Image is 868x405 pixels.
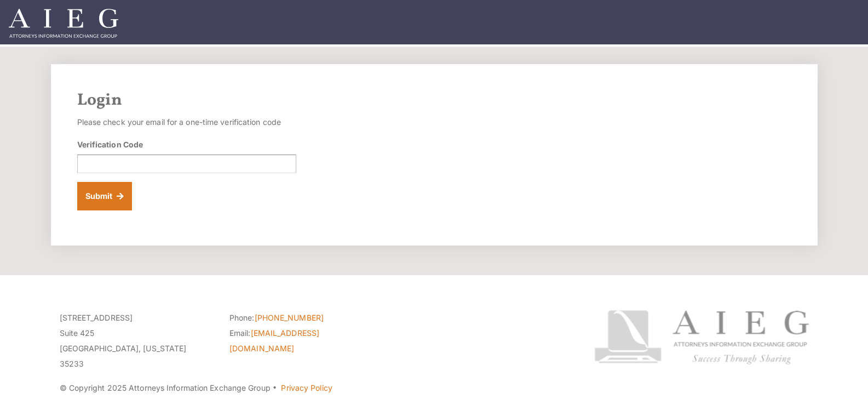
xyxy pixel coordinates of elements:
[229,326,383,356] li: Email:
[229,328,319,353] a: [EMAIL_ADDRESS][DOMAIN_NAME]
[60,310,213,372] p: [STREET_ADDRESS] Suite 425 [GEOGRAPHIC_DATA], [US_STATE] 35233
[272,387,277,393] span: ·
[77,139,143,150] label: Verification Code
[60,380,553,396] p: © Copyright 2025 Attorneys Information Exchange Group
[77,182,133,210] button: Submit
[229,310,383,326] li: Phone:
[77,115,296,130] p: Please check your email for a one-time verification code
[9,9,118,38] img: Attorneys Information Exchange Group
[255,313,324,322] a: [PHONE_NUMBER]
[77,90,791,110] h2: Login
[594,310,809,364] img: Attorneys Information Exchange Group logo
[281,383,332,392] a: Privacy Policy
